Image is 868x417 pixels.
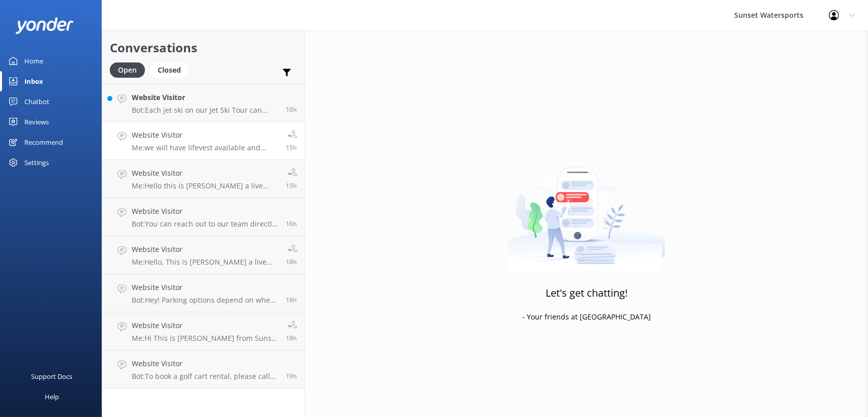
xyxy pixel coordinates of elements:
a: Website VisitorBot:You can reach out to our team directly at [PHONE_NUMBER] for immediate assista... [102,198,305,236]
p: Me: Hi This is [PERSON_NAME] from Sunset watersports live agent, March can tend to be some of the... [132,334,278,343]
p: Bot: You can reach out to our team directly at [PHONE_NUMBER] for immediate assistance. [132,219,278,229]
div: Chatbot [24,91,49,112]
span: Sep 19 2025 03:14pm (UTC -05:00) America/Cancun [286,219,297,228]
a: Website VisitorMe:Hello, This is [PERSON_NAME] a live Sunset Watersports agent, have you booked y... [102,236,305,274]
span: Sep 19 2025 01:21pm (UTC -05:00) America/Cancun [286,334,297,342]
h4: Website Visitor [132,320,278,331]
a: Closed [150,64,194,75]
span: Sep 19 2025 08:55pm (UTC -05:00) America/Cancun [286,105,297,114]
span: Sep 19 2025 03:58pm (UTC -05:00) America/Cancun [286,181,297,190]
a: Website VisitorBot:To book a golf cart rental, please call our office at [PHONE_NUMBER]. They'll ... [102,350,305,389]
a: Website VisitorBot:Hey! Parking options depend on where you're headed. For tours from [STREET_ADD... [102,274,305,312]
a: Open [110,64,150,75]
div: Settings [24,152,49,173]
div: Support Docs [32,366,73,387]
div: Help [45,387,59,407]
div: Inbox [24,71,43,91]
div: Reviews [24,112,49,132]
h2: Conversations [110,38,297,57]
div: Recommend [24,132,63,152]
div: Home [24,51,43,71]
h4: Website Visitor [132,92,278,103]
h4: Website Visitor [132,244,278,255]
a: Website VisitorMe:we will have lifevest available and professional crew on board15h [102,122,305,160]
p: Bot: Hey! Parking options depend on where you're headed. For tours from [STREET_ADDRESS][PERSON_N... [132,296,278,305]
a: Website VisitorMe:Hello this is [PERSON_NAME] a live agent from [GEOGRAPHIC_DATA], the Sunset Sip... [102,160,305,198]
p: Me: we will have lifevest available and professional crew on board [132,143,278,152]
h4: Website Visitor [132,282,278,293]
p: Me: Hello this is [PERSON_NAME] a live agent from [GEOGRAPHIC_DATA], the Sunset Sip and Sail depa... [132,181,278,190]
p: Bot: Each jet ski on our Jet Ski Tour can carry up to 2 riders, and there's no extra charge for a... [132,106,278,115]
h3: Let's get chatting! [546,285,627,301]
h4: Website Visitor [132,130,278,141]
span: Sep 19 2025 04:07pm (UTC -05:00) America/Cancun [286,143,297,152]
p: - Your friends at [GEOGRAPHIC_DATA] [522,311,651,323]
a: Website VisitorBot:Each jet ski on our Jet Ski Tour can carry up to 2 riders, and there's no extr... [102,84,305,122]
p: Bot: To book a golf cart rental, please call our office at [PHONE_NUMBER]. They'll be able to ass... [132,372,278,381]
h4: Website Visitor [132,168,278,179]
div: Open [110,62,145,78]
h4: Website Visitor [132,358,278,369]
p: Me: Hello, This is [PERSON_NAME] a live Sunset Watersports agent, have you booked your trip with ... [132,258,278,267]
span: Sep 19 2025 01:25pm (UTC -05:00) America/Cancun [286,296,297,304]
span: Sep 19 2025 01:30pm (UTC -05:00) America/Cancun [286,258,297,266]
h4: Website Visitor [132,206,278,217]
span: Sep 19 2025 12:16pm (UTC -05:00) America/Cancun [286,372,297,380]
img: artwork of a man stealing a conversation from at giant smartphone [508,145,665,272]
a: Website VisitorMe:Hi This is [PERSON_NAME] from Sunset watersports live agent, March can tend to ... [102,312,305,350]
div: Closed [150,62,189,78]
img: yonder-white-logo.png [15,17,74,34]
